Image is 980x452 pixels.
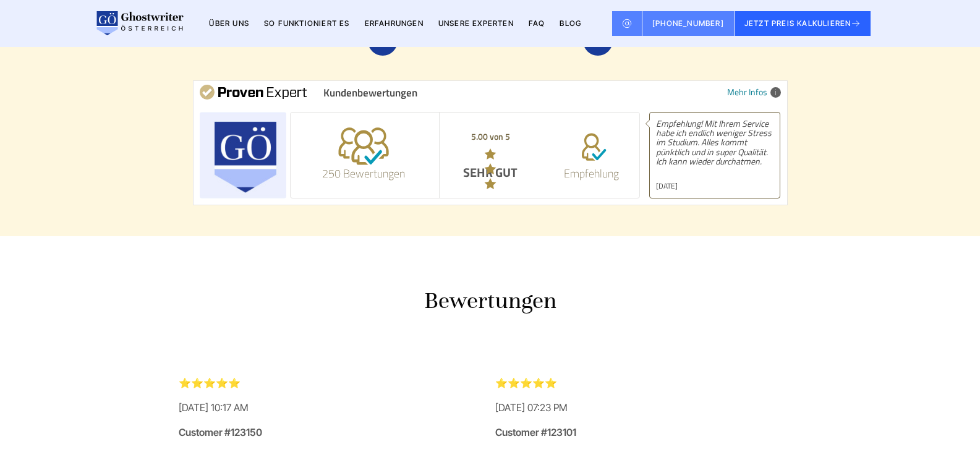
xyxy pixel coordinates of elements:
strong: Customer #123101 [495,426,576,438]
p: ⭐⭐⭐⭐⭐ [495,375,802,390]
span: Kundenbewertungen [323,87,417,98]
a: Über uns [209,19,249,28]
img: ProvenExpert [200,85,307,100]
a: BLOG [560,19,581,28]
span: Empfehlung! Mit Ihrem Service habe ich endlich weniger Stress im Studium. Alles kommt pünktlich u... [656,119,774,179]
img: logo wirschreiben [95,11,184,36]
span: Empfehlung [550,168,633,180]
img: ghostwriter-oesterreich [200,112,286,198]
p: 5.00 von 5 [449,132,532,141]
a: So funktioniert es [264,19,350,28]
a: Erfahrungen [365,19,424,28]
a: Mehr Infos [727,84,781,98]
span: 250 Bewertungen [297,168,430,180]
button: JETZT PREIS KALKULIEREN [735,11,871,36]
strong: Customer #123150 [179,426,262,438]
a: Unsere Experten [438,19,514,28]
p: SEHR GUT [449,166,532,179]
span: [PHONE_NUMBER] [652,19,724,28]
span: [DATE] [656,182,774,190]
h2: Bewertungen [174,286,807,315]
a: [PHONE_NUMBER] [642,11,735,36]
p: [DATE] 07:23 PM [495,400,802,415]
p: [DATE] 10:17 AM [179,400,485,415]
a: FAQ [529,19,545,28]
img: Email [622,19,632,28]
p: ⭐⭐⭐⭐⭐ [179,375,485,390]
